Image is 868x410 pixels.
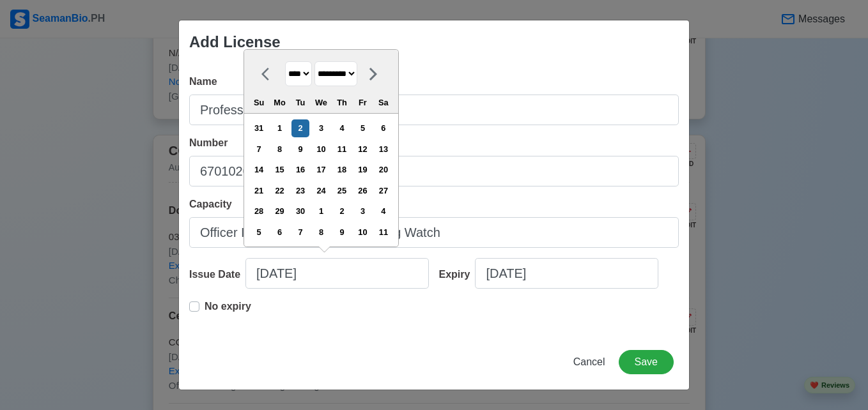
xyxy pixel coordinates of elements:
[313,224,330,241] div: Choose Wednesday, October 8th, 2025
[189,31,281,54] div: Add License
[313,182,330,199] div: Choose Wednesday, September 24th, 2025
[375,202,392,220] div: Choose Saturday, October 4th, 2025
[251,182,268,199] div: Choose Sunday, September 21st, 2025
[271,94,288,111] div: Mo
[189,95,679,125] input: Ex: National Certificate of Competency
[291,161,309,178] div: Choose Tuesday, September 16th, 2025
[375,140,392,158] div: Choose Saturday, September 13th, 2025
[375,161,392,178] div: Choose Saturday, September 20th, 2025
[313,140,330,158] div: Choose Wednesday, September 10th, 2025
[248,118,394,243] div: month 2025-09
[354,94,371,111] div: Fr
[271,119,288,137] div: Choose Monday, September 1st, 2025
[271,140,288,158] div: Choose Monday, September 8th, 2025
[271,161,288,178] div: Choose Monday, September 15th, 2025
[333,202,350,220] div: Choose Thursday, October 2nd, 2025
[291,140,309,158] div: Choose Tuesday, September 9th, 2025
[375,182,392,199] div: Choose Saturday, September 27th, 2025
[291,182,309,199] div: Choose Tuesday, September 23rd, 2025
[271,182,288,199] div: Choose Monday, September 22nd, 2025
[291,202,309,220] div: Choose Tuesday, September 30th, 2025
[271,202,288,220] div: Choose Monday, September 29th, 2025
[251,94,268,111] div: Su
[189,156,679,186] input: Ex: EMM1234567890
[251,161,268,178] div: Choose Sunday, September 14th, 2025
[333,140,350,158] div: Choose Thursday, September 11th, 2025
[565,350,614,374] button: Cancel
[189,76,217,87] span: Name
[251,119,268,137] div: Choose Sunday, August 31st, 2025
[291,119,309,137] div: Choose Tuesday, September 2nd, 2025
[354,224,371,241] div: Choose Friday, October 10th, 2025
[333,161,350,178] div: Choose Thursday, September 18th, 2025
[189,137,228,148] span: Number
[333,182,350,199] div: Choose Thursday, September 25th, 2025
[619,350,674,374] button: Save
[271,224,288,241] div: Choose Monday, October 6th, 2025
[333,224,350,241] div: Choose Thursday, October 9th, 2025
[205,299,251,314] p: No expiry
[189,217,679,248] input: Ex: Master
[291,94,309,111] div: Tu
[354,202,371,220] div: Choose Friday, October 3rd, 2025
[439,267,476,282] div: Expiry
[333,94,350,111] div: Th
[313,119,330,137] div: Choose Wednesday, September 3rd, 2025
[375,224,392,241] div: Choose Saturday, October 11th, 2025
[251,140,268,158] div: Choose Sunday, September 7th, 2025
[313,94,330,111] div: We
[313,161,330,178] div: Choose Wednesday, September 17th, 2025
[375,119,392,137] div: Choose Saturday, September 6th, 2025
[251,202,268,220] div: Choose Sunday, September 28th, 2025
[354,161,371,178] div: Choose Friday, September 19th, 2025
[333,119,350,137] div: Choose Thursday, September 4th, 2025
[354,140,371,158] div: Choose Friday, September 12th, 2025
[189,199,232,209] span: Capacity
[251,224,268,241] div: Choose Sunday, October 5th, 2025
[291,224,309,241] div: Choose Tuesday, October 7th, 2025
[313,202,330,220] div: Choose Wednesday, October 1st, 2025
[189,267,245,282] div: Issue Date
[354,119,371,137] div: Choose Friday, September 5th, 2025
[354,182,371,199] div: Choose Friday, September 26th, 2025
[375,94,392,111] div: Sa
[573,356,605,367] span: Cancel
